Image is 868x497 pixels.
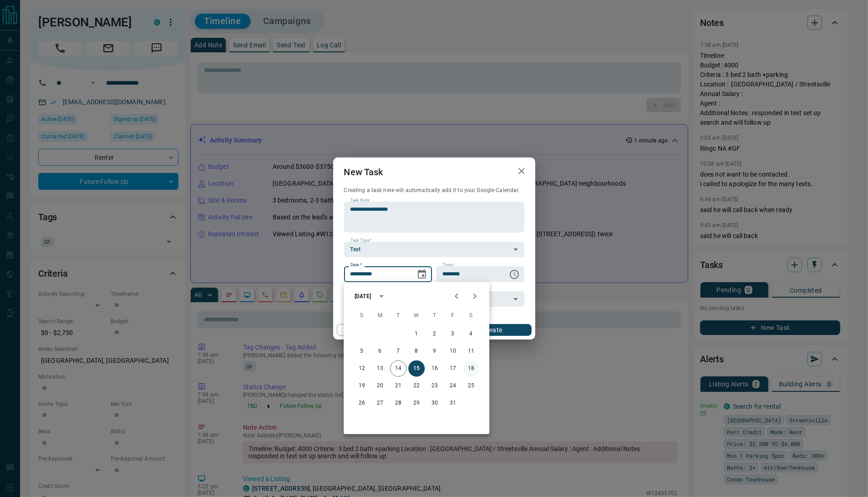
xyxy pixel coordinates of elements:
[426,326,443,342] button: 2
[445,395,461,411] button: 31
[453,324,531,336] button: Create
[445,326,461,342] button: 3
[463,343,479,360] button: 11
[426,378,443,394] button: 23
[463,378,479,394] button: 25
[372,378,388,394] button: 20
[426,395,443,411] button: 30
[408,395,425,411] button: 29
[390,378,406,394] button: 21
[426,360,443,377] button: 16
[333,157,394,187] h2: New Task
[408,307,425,325] span: Wednesday
[344,187,524,194] p: Creating a task here will automatically add it to your Google Calendar.
[466,287,484,305] button: Next month
[445,307,461,325] span: Friday
[337,324,415,336] button: Cancel
[390,360,406,377] button: 14
[354,343,370,360] button: 5
[445,360,461,377] button: 17
[463,326,479,342] button: 4
[413,265,431,284] button: Choose date, selected date is Oct 15, 2025
[445,343,461,360] button: 10
[350,238,372,243] label: Task Type
[445,378,461,394] button: 24
[354,360,370,377] button: 12
[426,343,443,360] button: 9
[408,343,425,360] button: 8
[354,378,370,394] button: 19
[372,360,388,377] button: 13
[463,360,479,377] button: 18
[408,326,425,342] button: 1
[354,395,370,411] button: 26
[374,289,389,304] button: calendar view is open, switch to year view
[463,307,479,325] span: Saturday
[408,378,425,394] button: 22
[350,198,369,203] label: Task Note
[350,262,362,268] label: Date
[372,343,388,360] button: 6
[344,242,524,257] div: Text
[354,307,370,325] span: Sunday
[390,307,406,325] span: Tuesday
[355,292,371,300] div: [DATE]
[443,262,455,268] label: Time
[447,287,466,305] button: Previous month
[372,307,388,325] span: Monday
[408,360,425,377] button: 15
[390,343,406,360] button: 7
[505,265,523,284] button: Choose time, selected time is 6:00 AM
[426,307,443,325] span: Thursday
[390,395,406,411] button: 28
[372,395,388,411] button: 27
